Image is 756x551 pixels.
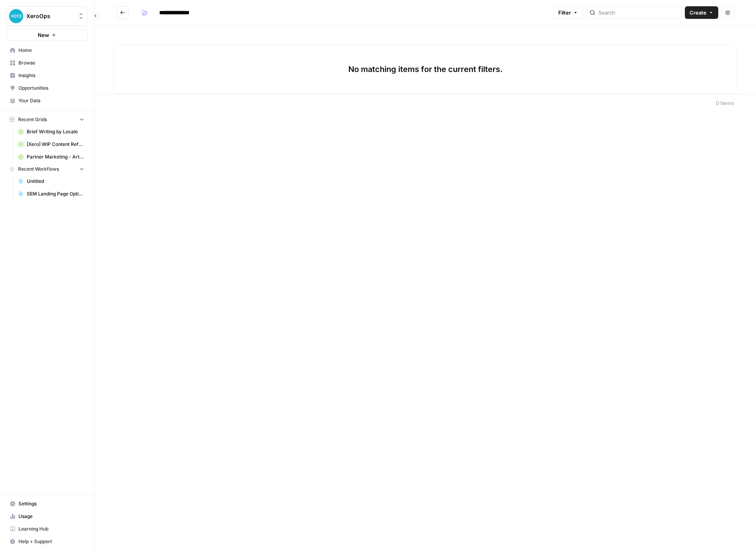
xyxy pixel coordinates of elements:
span: Settings [18,500,84,507]
a: Learning Hub [6,523,88,535]
span: Opportunities [18,85,84,92]
button: Recent Grids [6,114,88,125]
p: No matching items for the current filters. [348,64,502,75]
span: Learning Hub [18,525,84,533]
button: Recent Workflows [6,163,88,175]
a: Untitled [15,175,88,188]
span: Partner Marketing - Article Teaser from Gated Guide [27,153,84,160]
span: Create [690,9,706,17]
button: Help + Support [6,535,88,548]
div: 0 Items [716,99,734,107]
span: Browse [18,59,84,66]
span: Untitled [27,178,84,185]
span: New [38,31,49,39]
button: New [6,29,88,41]
button: Go back [116,6,129,19]
span: Filter [558,9,571,17]
a: Settings [6,498,88,510]
a: Home [6,44,88,57]
span: [Xero] WIP Content Refresh [27,141,84,148]
a: Usage [6,510,88,523]
input: Search [598,9,678,17]
a: Your Data [6,94,88,107]
button: Workspace: XeroOps [6,6,88,26]
span: Home [18,47,84,54]
a: Browse [6,57,88,69]
span: Your Data [18,97,84,104]
span: Recent Workflows [18,166,59,173]
a: SEM Landing Page Optimisation Recommendations (v2) [15,188,88,200]
button: Create [685,6,718,19]
span: Usage [18,513,84,520]
a: [Xero] WIP Content Refresh [15,138,88,151]
a: Partner Marketing - Article Teaser from Gated Guide [15,151,88,163]
img: XeroOps Logo [9,9,23,23]
a: Insights [6,69,88,82]
span: Recent Grids [18,116,47,123]
span: SEM Landing Page Optimisation Recommendations (v2) [27,190,84,197]
span: Brief Writing by Locale [27,128,84,135]
span: XeroOps [26,12,74,20]
a: Brief Writing by Locale [15,125,88,138]
span: Help + Support [18,538,84,545]
a: Opportunities [6,82,88,94]
button: Filter [553,6,583,19]
span: Insights [18,72,84,79]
